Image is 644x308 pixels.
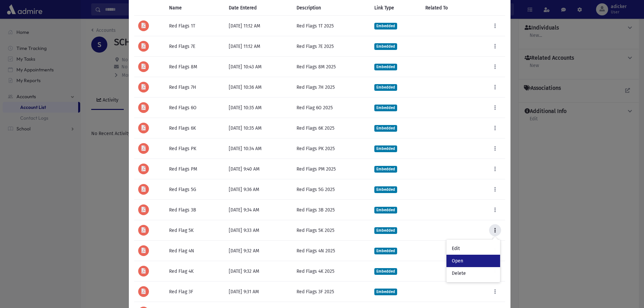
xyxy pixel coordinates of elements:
td: [DATE] 11:12 AM [225,36,292,57]
span: Embedded [374,105,397,111]
span: Embedded [374,186,397,193]
div: Red Flag 3F [169,288,221,295]
th: Related To [421,0,472,16]
th: Date Entered [225,0,292,16]
td: Red Flags 5K 2025 [292,220,371,241]
a: Edit [446,242,500,255]
td: [DATE] 10:35 AM [225,118,292,138]
td: [DATE] 10:36 AM [225,77,292,98]
td: Red Flags 7H 2025 [292,77,371,98]
div: Red Flags 8M [169,63,221,70]
td: Red Flags PM 2025 [292,159,371,179]
td: Red Flags 4K 2025 [292,261,371,282]
td: [DATE] 10:43 AM [225,57,292,77]
td: Red Flags PK 2025 [292,138,371,159]
span: Embedded [374,207,397,213]
td: Red Flags 3B 2025 [292,200,371,220]
div: Red Flags 1T [169,22,221,29]
td: [DATE] 9:40 AM [225,159,292,179]
span: Edit [452,246,460,251]
div: Red Flags PK [169,145,221,152]
td: Red Flags 7E 2025 [292,36,371,57]
td: [DATE] 10:34 AM [225,138,292,159]
span: Embedded [374,248,397,254]
div: Red Flags 5G [169,186,221,193]
span: Embedded [374,23,397,29]
div: Red Flags PM [169,166,221,173]
td: Red Flags 6K 2025 [292,118,371,138]
td: Red Flags 5G 2025 [292,179,371,200]
td: [DATE] 9:32 AM [225,261,292,282]
span: Embedded [374,84,397,90]
td: Red Flag 6O 2025 [292,98,371,118]
span: Embedded [374,227,397,234]
div: Red Flags 7E [169,43,221,50]
div: Red Flags 6K [169,125,221,132]
td: Red Flags 3F 2025 [292,282,371,302]
a: Open [446,255,500,267]
a: Delete [446,267,500,280]
td: [DATE] 9:36 AM [225,179,292,200]
span: Embedded [374,268,397,274]
th: Name [165,0,225,16]
th: Link Type [370,0,421,16]
td: Red Flags 4N 2025 [292,241,371,261]
span: Embedded [374,43,397,50]
span: Embedded [374,64,397,70]
span: Embedded [374,289,397,295]
th: Description [292,0,371,16]
span: Embedded [374,145,397,152]
div: Red Flag 5K [169,227,221,234]
span: Embedded [374,125,397,131]
span: Embedded [374,166,397,172]
td: [DATE] 9:34 AM [225,200,292,220]
td: [DATE] 9:33 AM [225,220,292,241]
td: Red Flags 1T 2025 [292,16,371,36]
div: Red Flag 4N [169,247,221,254]
td: [DATE] 9:31 AM [225,282,292,302]
td: [DATE] 10:35 AM [225,98,292,118]
div: Red Flag 4K [169,268,221,275]
td: Red Flags 8M 2025 [292,57,371,77]
div: Red Flags 6O [169,104,221,111]
td: [DATE] 11:12 AM [225,16,292,36]
div: Red Flags 3B [169,206,221,213]
td: [DATE] 9:32 AM [225,241,292,261]
div: Red Flags 7H [169,84,221,91]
